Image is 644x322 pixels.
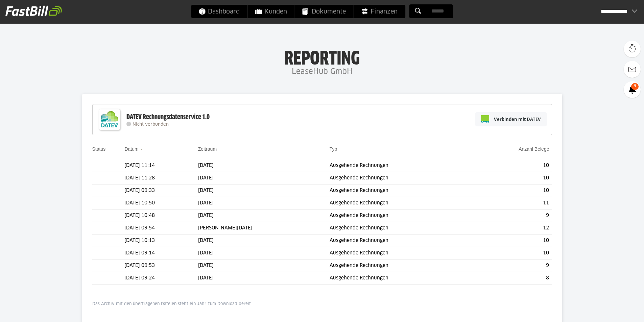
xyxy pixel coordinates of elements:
a: Finanzen [354,5,405,18]
span: Dokumente [302,5,346,18]
img: fastbill_logo_white.png [5,5,62,16]
td: [DATE] [198,209,330,222]
img: pi-datev-logo-farbig-24.svg [481,115,489,123]
td: 9 [472,209,552,222]
img: DATEV-Datenservice Logo [96,106,123,133]
span: Kunden [255,5,287,18]
a: Status [92,146,106,152]
span: Finanzen [361,5,398,18]
td: 11 [472,197,552,209]
td: [DATE] [198,197,330,209]
div: DATEV Rechnungsdatenservice 1.0 [126,113,210,122]
td: Ausgehende Rechnungen [330,197,472,209]
a: 9 [624,81,641,98]
span: Dashboard [198,5,240,18]
a: Kunden [247,5,294,18]
td: 10 [472,184,552,197]
span: 9 [631,83,639,90]
td: [DATE] 10:50 [124,197,198,209]
td: [DATE] [198,184,330,197]
h1: Reporting [68,48,576,65]
td: Ausgehende Rechnungen [330,209,472,222]
td: Ausgehende Rechnungen [330,172,472,184]
a: Verbinden mit DATEV [475,112,547,126]
td: [DATE] 09:33 [124,184,198,197]
iframe: Öffnet ein Widget, in dem Sie weitere Informationen finden [592,302,637,319]
td: Ausgehende Rechnungen [330,184,472,197]
td: [DATE] [198,272,330,284]
td: [PERSON_NAME][DATE] [198,222,330,234]
td: Ausgehende Rechnungen [330,159,472,172]
a: Anzahl Belege [519,146,549,152]
td: [DATE] 09:14 [124,247,198,259]
p: Das Archiv mit den übertragenen Dateien steht ein Jahr zum Download bereit [92,301,552,307]
td: [DATE] 09:54 [124,222,198,234]
td: 9 [472,259,552,272]
span: Nicht verbunden [133,122,169,127]
td: [DATE] 10:48 [124,209,198,222]
td: Ausgehende Rechnungen [330,234,472,247]
td: Ausgehende Rechnungen [330,222,472,234]
a: Zeitraum [198,146,217,152]
td: 10 [472,247,552,259]
a: Dokumente [295,5,353,18]
td: [DATE] 09:53 [124,259,198,272]
td: 10 [472,172,552,184]
a: Datum [124,146,138,152]
td: [DATE] [198,172,330,184]
td: [DATE] 10:13 [124,234,198,247]
img: sort_desc.gif [140,149,144,150]
td: 10 [472,159,552,172]
td: [DATE] [198,259,330,272]
td: [DATE] [198,247,330,259]
span: Verbinden mit DATEV [494,116,541,123]
a: Dashboard [191,5,247,18]
a: Typ [330,146,337,152]
td: [DATE] 09:24 [124,272,198,284]
td: [DATE] [198,159,330,172]
td: [DATE] [198,234,330,247]
td: 12 [472,222,552,234]
td: Ausgehende Rechnungen [330,259,472,272]
td: 10 [472,234,552,247]
td: 8 [472,272,552,284]
td: Ausgehende Rechnungen [330,247,472,259]
td: [DATE] 11:14 [124,159,198,172]
td: [DATE] 11:28 [124,172,198,184]
td: Ausgehende Rechnungen [330,272,472,284]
